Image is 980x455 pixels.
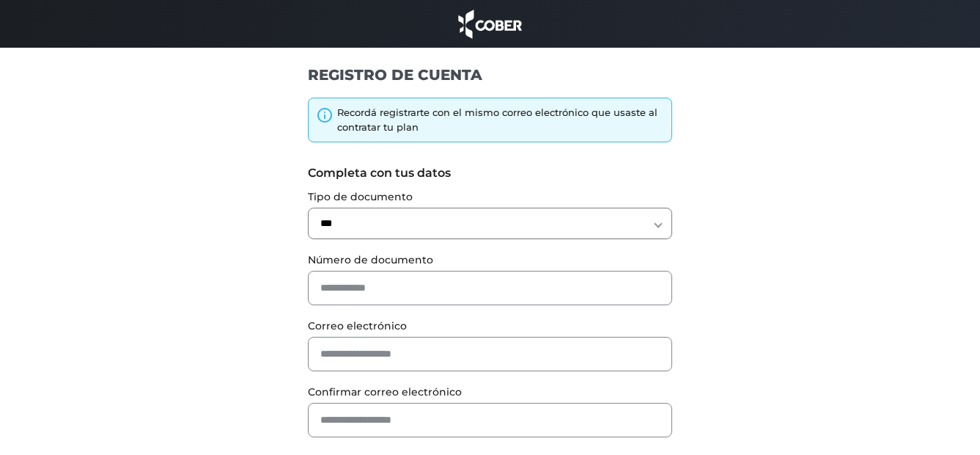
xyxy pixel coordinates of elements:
[308,252,672,268] label: Número de documento
[308,189,672,205] label: Tipo de documento
[454,7,526,40] img: cober_marca.png
[308,318,672,334] label: Correo electrónico
[308,65,672,84] h1: REGISTRO DE CUENTA
[308,385,672,400] label: Confirmar correo electrónico
[308,164,672,182] label: Completa con tus datos
[337,106,664,134] div: Recordá registrarte con el mismo correo electrónico que usaste al contratar tu plan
